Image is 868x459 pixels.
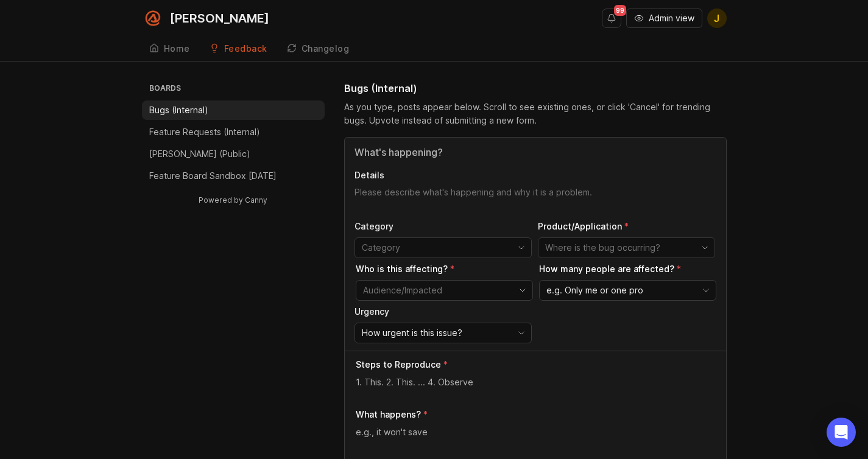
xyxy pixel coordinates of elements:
p: What happens? [356,408,421,421]
input: Where is the bug occurring? [545,241,694,254]
a: Changelog [280,37,357,61]
div: toggle menu [356,280,533,301]
p: Feature Requests (Internal) [149,126,260,138]
input: Title [355,145,716,159]
button: J [707,9,727,28]
p: [PERSON_NAME] (Public) [149,148,250,160]
div: Feedback [224,44,267,53]
a: Feedback [202,37,275,61]
a: [PERSON_NAME] (Public) [142,144,325,164]
p: How many people are affected? [539,263,716,275]
p: Feature Board Sandbox [DATE] [149,170,277,182]
p: Steps to Reproduce [356,359,441,371]
a: Home [142,37,197,61]
p: Bugs (Internal) [149,104,208,116]
span: J [714,11,719,26]
input: Category [362,241,510,254]
p: Product/Application [538,220,715,233]
button: Admin view [626,9,702,28]
div: toggle menu [538,237,715,258]
p: Who is this affecting? [356,263,533,275]
svg: toggle icon [512,328,531,338]
a: Feature Board Sandbox [DATE] [142,166,325,186]
svg: toggle icon [513,286,532,295]
input: Audience/Impacted [363,284,512,297]
span: 99 [614,5,626,16]
svg: toggle icon [512,243,531,253]
button: Notifications [602,9,621,28]
div: As you type, posts appear below. Scroll to see existing ones, or click 'Cancel' for trending bugs... [344,100,727,127]
span: Admin view [649,12,694,24]
textarea: Details [355,186,716,211]
div: Open Intercom Messenger [827,418,856,447]
div: toggle menu [539,280,716,301]
svg: toggle icon [695,243,715,253]
p: Category [355,220,532,233]
div: Home [164,44,190,53]
div: toggle menu [355,237,532,258]
a: Feature Requests (Internal) [142,122,325,142]
p: Details [355,169,716,181]
p: Urgency [355,306,532,318]
a: Powered by Canny [197,193,269,207]
span: e.g. Only me or one pro [546,284,643,297]
a: Bugs (Internal) [142,100,325,120]
img: Smith.ai logo [142,7,164,29]
div: toggle menu [355,323,532,343]
svg: toggle icon [696,286,716,295]
span: How urgent is this issue? [362,326,462,340]
h1: Bugs (Internal) [344,81,417,96]
h3: Boards [147,81,325,98]
div: Changelog [302,44,350,53]
div: [PERSON_NAME] [170,12,269,24]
